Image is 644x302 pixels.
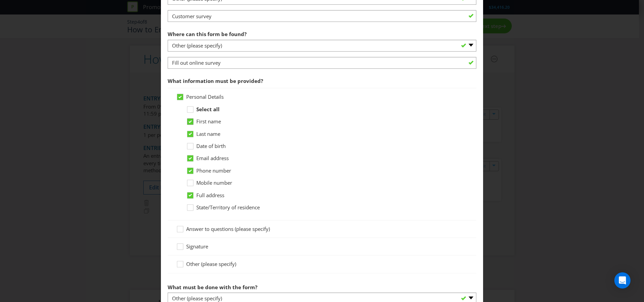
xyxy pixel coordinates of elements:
span: Last name [196,130,220,137]
input: Other type [168,10,476,22]
strong: Select all [196,106,220,113]
span: Mobile number [196,179,232,186]
span: Other (please specify) [186,261,236,267]
span: Personal Details [186,93,224,100]
div: Open Intercom Messenger [614,272,631,289]
span: Full address [196,192,224,199]
span: Email address [196,155,229,161]
span: Date of birth [196,143,226,149]
span: What information must be provided? [168,78,263,84]
span: State/Territory of residence [196,204,260,211]
span: First name [196,118,221,125]
span: Phone number [196,167,231,174]
span: Where can this form be found? [168,31,247,37]
input: Other location [168,57,476,69]
span: Answer to questions (please specify) [186,225,270,232]
span: What must be done with the form? [168,284,257,291]
span: Signature [186,243,208,250]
